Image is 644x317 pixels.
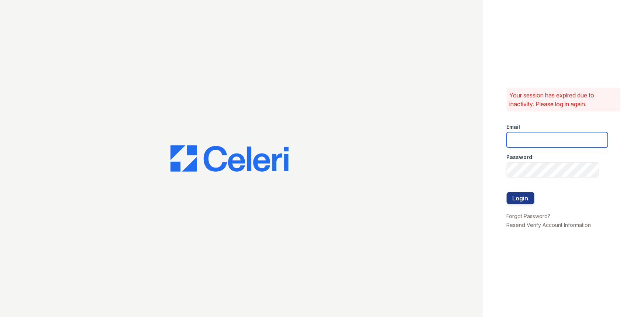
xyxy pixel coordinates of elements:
[510,91,617,108] p: Your session has expired due to inactivity. Please log in again.
[507,213,551,219] a: Forgot Password?
[507,222,591,228] a: Resend Verify Account Information
[507,154,533,161] label: Password
[507,192,534,204] button: Login
[171,145,289,172] img: CE_Logo_Blue-a8612792a0a2168367f1c8372b55b34899dd931a85d93a1a3d3e32e68fde9ad4.png
[507,123,520,131] label: Email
